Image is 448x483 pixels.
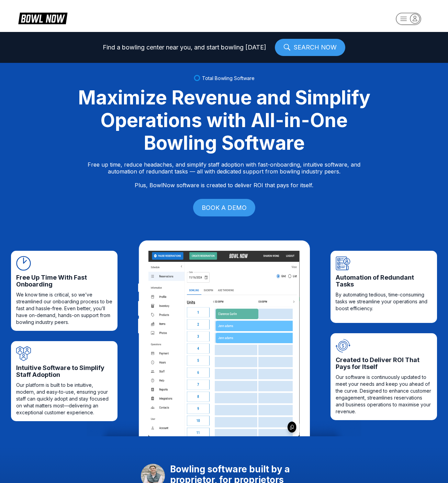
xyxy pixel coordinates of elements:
p: Free up time, reduce headaches, and simplify staff adoption with fast-onboarding, intuitive softw... [88,161,360,189]
span: Free Up Time With Fast Onboarding [16,274,112,288]
span: Our platform is built to be intuitive, modern, and easy-to-use, ensuring your staff can quickly a... [16,382,112,416]
img: gif_ipad_frame.png [138,240,310,436]
a: BOOK A DEMO [193,199,255,216]
span: Created to Deliver ROI That Pays for Itself [336,357,432,370]
span: Our software is continuously updated to meet your needs and keep you ahead of the curve. Designed... [336,374,432,415]
span: We know time is critical, so we’ve streamlined our onboarding process to be fast and hassle-free.... [16,291,112,326]
span: By automating tedious, time-consuming tasks we streamline your operations and boost efficiency. [336,291,432,312]
span: Total Bowling Software [202,75,255,81]
a: SEARCH NOW [275,39,345,56]
div: Maximize Revenue and Simplify Operations with All-in-One Bowling Software [69,86,379,154]
span: Automation of Redundant Tasks [336,274,432,288]
span: Find a bowling center near you, and start bowling [DATE] [103,44,266,51]
img: cimg.png [148,251,300,436]
span: Intuitive Software to Simplify Staff Adoption [16,364,112,378]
